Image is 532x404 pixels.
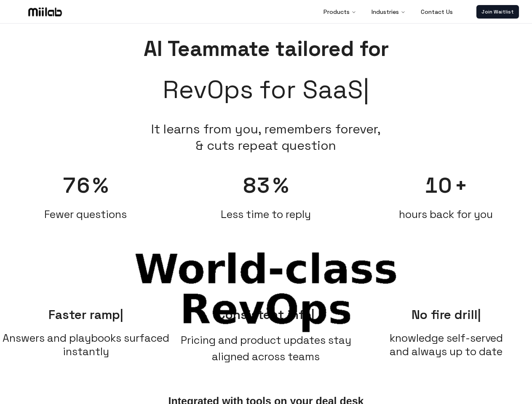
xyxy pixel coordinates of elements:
[27,5,64,18] img: Logo
[425,172,453,199] span: 10
[454,172,468,199] span: +
[273,172,289,199] span: %
[365,3,412,20] button: Industries
[476,5,519,19] a: Join Waitlist
[93,172,108,199] span: %
[163,71,369,109] span: RevOps for SaaS
[144,35,389,62] span: AI Teammate tailored for
[77,249,456,330] span: World-class RevOps
[317,3,460,20] nav: Main
[48,306,123,323] span: Faster ramp
[13,5,77,18] a: Logo
[414,3,460,20] a: Contact Us
[151,121,381,154] li: It learns from you, remembers forever, & cuts repeat question
[221,207,311,221] span: Less time to reply
[63,172,91,199] span: 76
[181,333,351,363] span: Pricing and product updates stay aligned across teams
[243,172,271,199] span: 83
[217,306,315,323] span: Consistent info
[399,207,493,221] span: hours back for you
[317,3,363,20] button: Products
[412,306,481,323] span: No fire drill
[390,331,503,358] span: knowledge self-served and always up to date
